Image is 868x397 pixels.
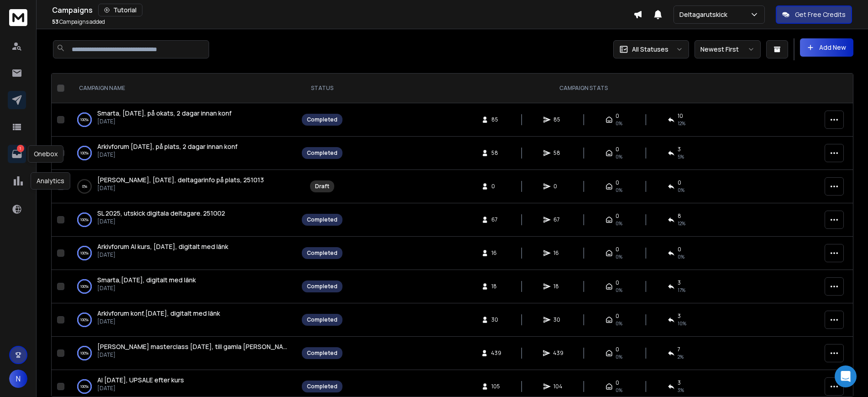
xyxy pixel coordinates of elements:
[678,120,685,127] span: 12 %
[678,320,686,327] span: 10 %
[31,172,70,190] div: Analytics
[97,118,231,125] p: [DATE]
[97,376,184,385] a: AI [DATE], UPSALE efter kurs
[97,151,237,159] p: [DATE]
[97,309,220,318] span: Arkivforum konf,[DATE], digitalt med länk
[97,251,228,259] p: [DATE]
[678,153,684,160] span: 5 %
[97,142,237,151] span: Arkivforum [DATE], på plats, 2 dagar innan konf
[678,279,681,286] span: 3
[80,315,89,324] p: 100 %
[553,216,563,223] span: 67
[615,246,619,253] span: 0
[678,246,681,253] span: 0
[68,103,296,137] td: 100%Smarta, [DATE], på okats, 2 dagar innan konf[DATE]
[491,216,500,223] span: 67
[307,249,337,257] div: Completed
[97,385,184,392] p: [DATE]
[97,209,225,218] a: SL 2025, utskick digitala deltagare. 251002
[800,38,853,57] button: Add New
[553,383,563,390] span: 104
[97,185,264,192] p: [DATE]
[80,148,89,158] p: 100 %
[678,220,685,227] span: 12 %
[615,146,619,153] span: 0
[307,216,337,223] div: Completed
[491,116,500,123] span: 85
[80,115,89,124] p: 100 %
[491,183,500,190] span: 0
[615,186,622,194] span: 0%
[795,10,846,19] p: Get Free Credits
[9,370,27,388] button: N
[491,283,500,290] span: 18
[97,142,237,151] a: Arkivforum [DATE], på plats, 2 dagar innan konf
[678,186,684,194] span: 0%
[615,220,622,227] span: 0%
[68,137,296,170] td: 100%Arkivforum [DATE], på plats, 2 dagar innan konf[DATE]
[491,383,500,390] span: 105
[678,353,684,360] span: 2 %
[553,316,563,323] span: 30
[678,286,685,294] span: 17 %
[615,112,619,120] span: 0
[615,346,619,353] span: 0
[68,270,296,303] td: 100%Smarta,[DATE], digitalt med länk[DATE]
[678,379,681,386] span: 3
[97,109,231,118] a: Smarta, [DATE], på okats, 2 dagar innan konf
[68,74,296,103] th: CAMPAIGN NAME
[97,309,220,318] a: Arkivforum konf,[DATE], digitalt med länk
[615,379,619,386] span: 0
[678,112,683,120] span: 10
[52,18,58,26] span: 53
[835,365,857,387] div: Open Intercom Messenger
[52,18,105,26] p: Campaigns added
[553,283,563,290] span: 18
[678,346,680,353] span: 7
[615,212,619,220] span: 0
[553,183,563,190] span: 0
[80,249,89,258] p: 100 %
[8,145,26,163] a: 1
[694,40,761,58] button: Newest First
[615,153,622,160] span: 0%
[97,342,287,351] a: [PERSON_NAME] masterclass [DATE], till gamla [PERSON_NAME], [DATE], 250929
[615,386,622,394] span: 0%
[80,215,89,224] p: 100 %
[491,349,501,357] span: 439
[97,351,287,359] p: [DATE]
[615,279,619,286] span: 0
[678,212,681,220] span: 8
[348,74,819,103] th: CAMPAIGN STATS
[678,386,684,394] span: 3 %
[307,383,337,390] div: Completed
[97,275,196,285] a: Smarta,[DATE], digitalt med länk
[615,253,622,260] span: 0%
[678,179,681,186] span: 0
[82,182,87,191] p: 0 %
[776,5,852,24] button: Get Free Credits
[491,249,500,257] span: 16
[97,242,228,251] a: Arkivforum AI kurs, [DATE], digitalt med länk
[98,4,142,16] button: Tutorial
[52,4,633,16] div: Campaigns
[97,285,196,292] p: [DATE]
[678,146,681,153] span: 3
[615,312,619,320] span: 0
[315,183,329,190] div: Draft
[68,170,296,203] td: 0%[PERSON_NAME], [DATE], deltagarinfo på plats, 251013[DATE]
[97,318,220,325] p: [DATE]
[97,175,264,185] a: [PERSON_NAME], [DATE], deltagarinfo på plats, 251013
[615,320,622,327] span: 0%
[615,179,619,186] span: 0
[678,312,681,320] span: 3
[97,275,196,284] span: Smarta,[DATE], digitalt med länk
[307,149,337,157] div: Completed
[553,116,563,123] span: 85
[307,316,337,323] div: Completed
[28,145,63,163] div: Onebox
